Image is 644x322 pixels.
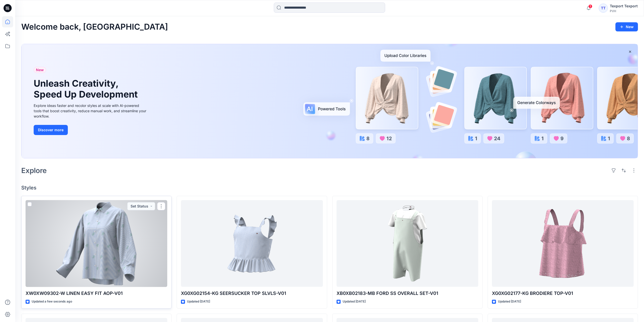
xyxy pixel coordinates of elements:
[337,290,478,297] p: XB0XB02183-MB FORD SS OVERALL SET-V01
[588,4,592,8] span: 1
[21,185,638,191] h4: Styles
[34,103,148,119] div: Explore ideas faster and recolor styles at scale with AI-powered tools that boost creativity, red...
[26,200,167,287] a: XW0XW09302-W LINEN EASY FIT AOP-V01
[610,3,638,9] div: Texport Texport
[34,125,68,135] button: Discover more
[599,4,608,13] div: TT
[610,9,638,13] div: PVH
[337,200,478,287] a: XB0XB02183-MB FORD SS OVERALL SET-V01
[32,299,72,304] p: Updated a few seconds ago
[492,200,634,287] a: XG0XG02177-KG BRODIERE TOP-V01
[36,67,44,73] span: New
[34,78,140,100] h1: Unleash Creativity, Speed Up Development
[34,125,148,135] a: Discover more
[181,200,323,287] a: XG0XG02154-KG SEERSUCKER TOP SLVLS-V01
[181,290,323,297] p: XG0XG02154-KG SEERSUCKER TOP SLVLS-V01
[26,290,167,297] p: XW0XW09302-W LINEN EASY FIT AOP-V01
[21,166,47,175] h2: Explore
[498,299,521,304] p: Updated [DATE]
[21,22,168,32] h2: Welcome back, [GEOGRAPHIC_DATA]
[187,299,210,304] p: Updated [DATE]
[615,22,638,31] button: New
[492,290,634,297] p: XG0XG02177-KG BRODIERE TOP-V01
[343,299,366,304] p: Updated [DATE]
